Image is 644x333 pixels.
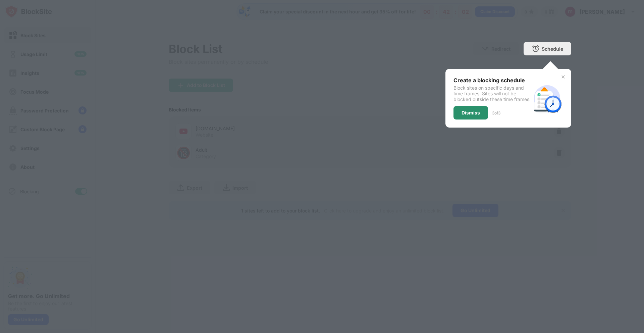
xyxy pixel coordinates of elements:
div: Create a blocking schedule [453,77,531,84]
img: schedule.svg [531,82,563,114]
div: 3 of 3 [492,110,500,115]
div: Block sites on specific days and time frames. Sites will not be blocked outside these time frames. [453,85,531,102]
div: Dismiss [462,110,480,115]
div: Schedule [542,46,563,52]
img: x-button.svg [560,74,566,80]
